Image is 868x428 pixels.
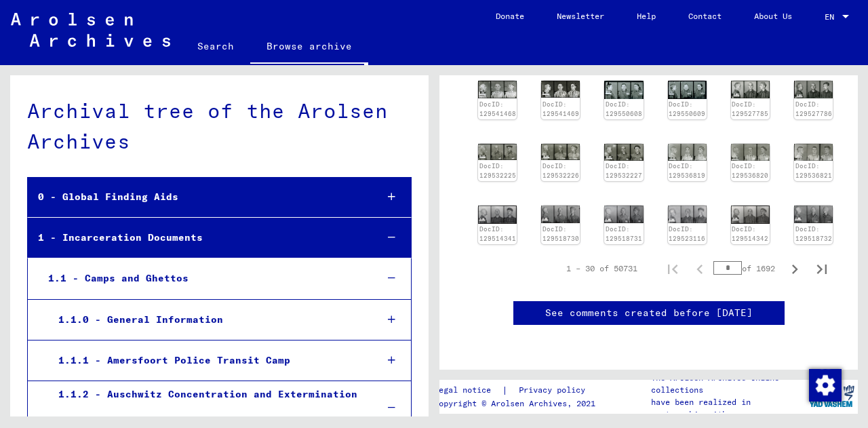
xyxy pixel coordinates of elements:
[508,383,601,397] a: Privacy policy
[479,162,516,179] a: DocID: 129532225
[795,100,832,117] a: DocID: 129527786
[542,162,579,179] a: DocID: 129532226
[732,162,768,179] a: DocID: 129536820
[731,81,770,98] img: 001.jpg
[604,81,643,98] img: 001.jpg
[542,225,579,242] a: DocID: 129518730
[794,81,833,98] img: 001.jpg
[825,12,840,22] span: EN
[732,100,768,117] a: DocID: 129527785
[659,255,686,282] button: First page
[541,81,580,98] img: 001.jpg
[606,100,642,117] a: DocID: 129550608
[27,96,412,157] div: Archival tree of the Arolsen Archives
[181,30,250,62] a: Search
[808,255,835,282] button: Last page
[606,225,642,242] a: DocID: 129518731
[806,379,857,413] img: yv_logo.png
[669,100,705,117] a: DocID: 129550609
[478,81,517,98] img: 001.jpg
[669,162,705,179] a: DocID: 129536819
[668,81,707,98] img: 001.jpg
[795,162,832,179] a: DocID: 129536821
[541,144,580,161] img: 001.jpg
[668,206,707,223] img: 001.jpg
[28,225,366,251] div: 1 - Incarceration Documents
[479,225,516,242] a: DocID: 129514341
[604,144,643,161] img: 001.jpg
[669,225,705,242] a: DocID: 129523116
[651,372,806,396] p: The Arolsen Archives online collections
[731,144,770,161] img: 001.jpg
[794,206,833,223] img: 001.jpg
[479,100,516,117] a: DocID: 129541468
[668,144,707,161] img: 001.jpg
[250,30,368,65] a: Browse archive
[686,255,713,282] button: Previous page
[731,206,770,224] img: 001.jpg
[795,225,832,242] a: DocID: 129518732
[434,383,601,397] div: |
[48,307,366,333] div: 1.1.0 - General Information
[542,100,579,117] a: DocID: 129541469
[809,369,842,402] img: Change consent
[794,144,833,161] img: 001.jpg
[434,397,601,410] p: Copyright © Arolsen Archives, 2021
[48,347,366,374] div: 1.1.1 - Amersfoort Police Transit Camp
[604,206,643,223] img: 001.jpg
[732,225,768,242] a: DocID: 129514342
[541,206,580,223] img: 001.jpg
[651,396,806,421] p: have been realized in partnership with
[545,306,753,320] a: See comments created before [DATE]
[781,255,808,282] button: Next page
[434,383,502,397] a: Legal notice
[713,262,781,275] div: of 1692
[606,162,642,179] a: DocID: 129532227
[478,144,517,161] img: 001.jpg
[11,13,170,47] img: Arolsen_neg.svg
[38,265,366,292] div: 1.1 - Camps and Ghettos
[478,206,517,224] img: 001.jpg
[566,262,637,275] div: 1 – 30 of 50731
[28,184,366,210] div: 0 - Global Finding Aids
